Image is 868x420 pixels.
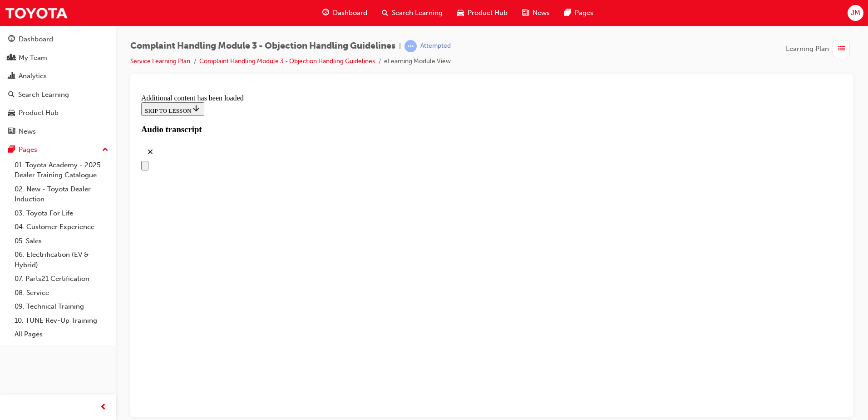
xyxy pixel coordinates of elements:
button: Close audio transcript panel [4,52,22,70]
div: Search Learning [18,90,69,100]
a: Product Hub [4,105,112,121]
a: 04. Customer Experience [11,220,112,234]
a: 06. Electrification (EV & Hybrid) [11,248,112,272]
button: JM [848,5,863,21]
span: Dashboard [333,8,367,18]
span: news-icon [522,7,529,19]
span: car-icon [8,109,15,117]
span: car-icon [457,7,464,19]
a: 09. Technical Training [11,300,112,314]
h3: Audio transcript [4,34,705,44]
a: Complaint Handling Module 3 - Objection Handling Guidelines [199,57,375,65]
button: Open navigation menu [4,70,11,80]
a: guage-iconDashboard [315,4,375,22]
a: 07. Parts21 Certification [11,272,112,286]
button: SKIP TO LESSON [4,12,67,25]
span: up-icon [102,144,108,156]
span: Complaint Handling Module 3 - Objection Handling Guidelines [130,41,395,51]
div: My Team [19,53,47,63]
div: Attempted [420,42,451,50]
span: list-icon [838,43,845,55]
span: chart-icon [8,72,15,80]
a: 05. Sales [11,234,112,248]
a: search-iconSearch Learning [375,4,450,22]
a: All Pages [11,327,112,341]
span: search-icon [382,7,388,19]
div: Analytics [19,71,47,81]
span: SKIP TO LESSON [7,17,63,24]
a: news-iconNews [515,4,557,22]
a: Dashboard [4,31,112,48]
span: learningRecordVerb_ATTEMPT-icon [404,40,417,52]
a: News [4,123,112,140]
a: pages-iconPages [557,4,601,22]
span: people-icon [8,54,15,62]
a: Search Learning [4,86,112,103]
button: Pages [4,141,112,158]
img: Trak [5,3,68,23]
span: pages-icon [564,7,571,19]
span: Search Learning [392,8,443,18]
div: Product Hub [19,108,59,118]
div: News [19,126,36,137]
div: Pages [19,145,37,155]
span: guage-icon [8,35,15,44]
span: prev-icon [100,402,107,413]
span: | [399,41,401,51]
a: Service Learning Plan [130,57,190,65]
div: Dashboard [19,34,53,45]
span: JM [851,8,860,18]
div: Additional content has been loaded [4,4,705,12]
span: guage-icon [322,7,329,19]
button: DashboardMy TeamAnalyticsSearch LearningProduct HubNews [4,29,112,141]
a: 01. Toyota Academy - 2025 Dealer Training Catalogue [11,158,112,182]
span: Learning Plan [786,44,829,54]
a: 02. New - Toyota Dealer Induction [11,182,112,206]
a: 08. Service [11,286,112,300]
li: eLearning Module View [384,56,451,67]
a: Analytics [4,68,112,85]
span: Product Hub [468,8,508,18]
span: search-icon [8,91,15,99]
span: pages-icon [8,146,15,154]
span: News [533,8,550,18]
button: Learning Plan [786,40,853,57]
span: news-icon [8,128,15,136]
a: 10. TUNE Rev-Up Training [11,314,112,328]
span: Pages [575,8,593,18]
a: car-iconProduct Hub [450,4,515,22]
a: 03. Toyota For Life [11,206,112,220]
a: My Team [4,50,112,66]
